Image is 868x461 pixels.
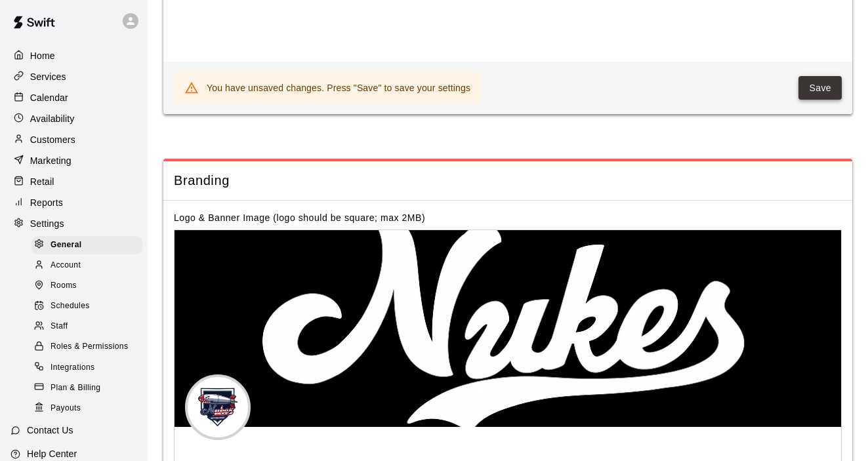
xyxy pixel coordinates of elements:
p: Marketing [30,154,72,167]
a: Staff [31,317,148,337]
a: Services [10,67,137,87]
span: Plan & Billing [51,382,100,395]
a: Payouts [31,398,148,418]
div: Account [31,256,142,275]
a: Integrations [31,357,148,378]
div: You have unsaved changes. Press "Save" to save your settings [207,76,470,100]
a: General [31,235,148,255]
span: Rooms [51,279,77,292]
span: Roles & Permissions [51,340,128,353]
a: Account [31,255,148,275]
span: General [51,239,82,252]
a: Marketing [10,151,137,170]
button: Save [798,76,842,100]
div: Schedules [31,297,142,315]
p: Services [30,70,66,83]
div: Payouts [31,399,142,418]
a: Calendar [10,88,137,108]
span: Payouts [51,402,81,415]
div: Plan & Billing [31,379,142,397]
a: Home [10,46,137,66]
a: Settings [10,214,137,233]
p: Calendar [30,91,68,104]
a: Rooms [31,276,148,296]
p: Home [30,49,55,62]
a: Roles & Permissions [31,337,148,357]
p: Settings [30,217,64,230]
span: Staff [51,320,68,333]
div: Integrations [31,359,142,377]
span: Schedules [51,300,90,313]
label: Logo & Banner Image (logo should be square; max 2MB) [174,212,425,223]
div: Roles & Permissions [31,338,142,356]
a: Reports [10,193,137,212]
p: Help Center [27,447,77,460]
a: Retail [10,172,137,191]
span: Integrations [51,361,95,374]
p: Retail [30,175,54,188]
p: Customers [30,133,75,146]
p: Availability [30,112,75,125]
p: Reports [30,196,63,209]
a: Customers [10,130,137,150]
p: Contact Us [27,424,73,437]
span: Account [51,259,81,272]
a: Schedules [31,296,148,317]
a: Availability [10,109,137,129]
span: Branding [174,172,842,190]
div: Rooms [31,277,142,295]
div: General [31,236,142,254]
div: Staff [31,317,142,336]
a: Plan & Billing [31,378,148,398]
